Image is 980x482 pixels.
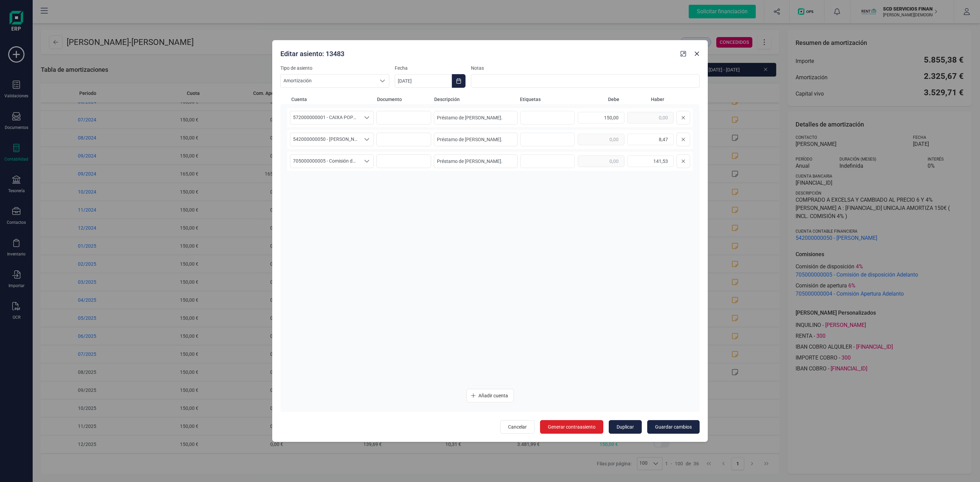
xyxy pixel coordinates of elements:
input: 0,00 [627,112,674,123]
button: Duplicar [609,420,642,434]
span: Cuenta [291,96,374,103]
span: Haber [622,96,664,103]
div: Seleccione una cuenta [360,111,373,124]
input: 0,00 [578,134,624,145]
span: Generar contraasiento [548,423,595,430]
span: 572000000001 - CAIXA POPULAR-CAIXA RURAL, S.C.C.V. [290,111,360,124]
button: Generar contraasiento [540,420,603,434]
span: Debe [577,96,619,103]
span: Amortización [281,74,376,87]
button: Guardar cambios [647,420,700,434]
span: Duplicar [617,423,634,430]
div: Seleccione una cuenta [360,133,373,146]
input: 0,00 [578,112,624,123]
span: 542000000050 - [PERSON_NAME] [290,133,360,146]
input: 0,00 [627,155,674,167]
span: 705000000005 - Comisión de disposición Adelanto [290,155,360,168]
input: 0,00 [627,134,674,145]
span: Guardar cambios [655,423,692,430]
button: Cancelar [500,420,535,434]
label: Tipo de asiento [280,65,389,71]
button: Añadir cuenta [467,389,514,402]
div: Seleccione una cuenta [360,155,373,168]
span: Documento [377,96,431,103]
button: Choose Date [452,74,465,88]
span: Etiquetas [520,96,574,103]
span: Descripción [434,96,517,103]
label: Notas [471,65,700,71]
span: Cancelar [508,423,527,430]
label: Fecha [395,65,465,71]
input: 0,00 [578,155,624,167]
div: Editar asiento: 13483 [278,46,678,59]
span: Añadir cuenta [478,392,508,399]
